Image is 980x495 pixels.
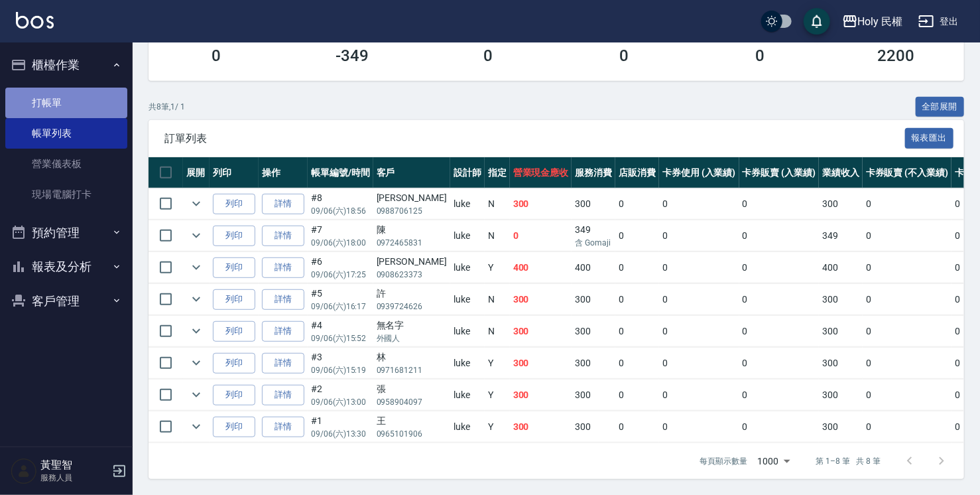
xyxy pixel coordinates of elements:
[262,417,304,437] a: 詳情
[510,411,572,443] td: 300
[377,428,447,440] p: 0965101906
[863,220,951,251] td: 0
[308,380,373,411] td: #2
[186,289,206,309] button: expand row
[377,237,447,249] p: 0972465831
[863,252,951,283] td: 0
[377,414,447,428] div: 王
[510,348,572,379] td: 300
[377,287,447,301] div: 許
[186,194,206,214] button: expand row
[572,316,615,347] td: 300
[377,255,447,269] div: [PERSON_NAME]
[213,289,255,310] button: 列印
[311,237,370,249] p: 09/06 (六) 18:00
[5,249,127,284] button: 報表及分析
[186,417,206,437] button: expand row
[186,385,206,405] button: expand row
[659,316,739,347] td: 0
[863,316,951,347] td: 0
[5,179,127,210] a: 現場電腦打卡
[620,46,629,65] h3: 0
[183,157,210,188] th: 展開
[308,411,373,443] td: #1
[905,131,954,144] a: 報表匯出
[659,220,739,251] td: 0
[739,220,820,251] td: 0
[700,455,747,467] p: 每頁顯示數量
[40,472,108,484] p: 服務人員
[450,252,485,283] td: luke
[308,252,373,283] td: #6
[863,157,951,188] th: 卡券販賣 (不入業績)
[450,411,485,443] td: luke
[213,353,255,374] button: 列印
[659,284,739,315] td: 0
[819,284,863,315] td: 300
[739,284,820,315] td: 0
[311,428,370,440] p: 09/06 (六) 13:30
[510,380,572,411] td: 300
[308,188,373,220] td: #8
[259,157,308,188] th: 操作
[485,380,510,411] td: Y
[753,443,795,479] div: 1000
[485,188,510,220] td: N
[819,348,863,379] td: 300
[739,316,820,347] td: 0
[262,226,304,246] a: 詳情
[739,348,820,379] td: 0
[311,301,370,313] p: 09/06 (六) 16:17
[739,157,820,188] th: 卡券販賣 (入業績)
[311,396,370,408] p: 09/06 (六) 13:00
[615,316,659,347] td: 0
[485,348,510,379] td: Y
[311,269,370,281] p: 09/06 (六) 17:25
[311,332,370,344] p: 09/06 (六) 15:52
[149,101,185,113] p: 共 8 筆, 1 / 1
[615,252,659,283] td: 0
[5,149,127,179] a: 營業儀表板
[615,411,659,443] td: 0
[450,188,485,220] td: luke
[816,455,881,467] p: 第 1–8 筆 共 8 筆
[213,321,255,342] button: 列印
[819,220,863,251] td: 349
[450,316,485,347] td: luke
[484,46,493,65] h3: 0
[164,132,905,145] span: 訂單列表
[308,316,373,347] td: #4
[510,316,572,347] td: 300
[863,380,951,411] td: 0
[377,350,447,364] div: 林
[863,348,951,379] td: 0
[572,157,615,188] th: 服務消費
[336,46,369,65] h3: -349
[819,316,863,347] td: 300
[756,46,765,65] h3: 0
[186,321,206,341] button: expand row
[510,284,572,315] td: 300
[485,157,510,188] th: 指定
[878,46,915,65] h3: 2200
[485,316,510,347] td: N
[819,188,863,220] td: 300
[510,252,572,283] td: 400
[311,364,370,376] p: 09/06 (六) 15:19
[311,205,370,217] p: 09/06 (六) 18:56
[615,284,659,315] td: 0
[572,220,615,251] td: 349
[377,191,447,205] div: [PERSON_NAME]
[308,157,373,188] th: 帳單編號/時間
[16,12,54,29] img: Logo
[5,284,127,318] button: 客戶管理
[572,188,615,220] td: 300
[739,188,820,220] td: 0
[213,226,255,246] button: 列印
[905,128,954,149] button: 報表匯出
[40,459,108,472] h5: 黃聖智
[485,411,510,443] td: Y
[210,157,259,188] th: 列印
[837,8,908,35] button: Holy 民權
[485,220,510,251] td: N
